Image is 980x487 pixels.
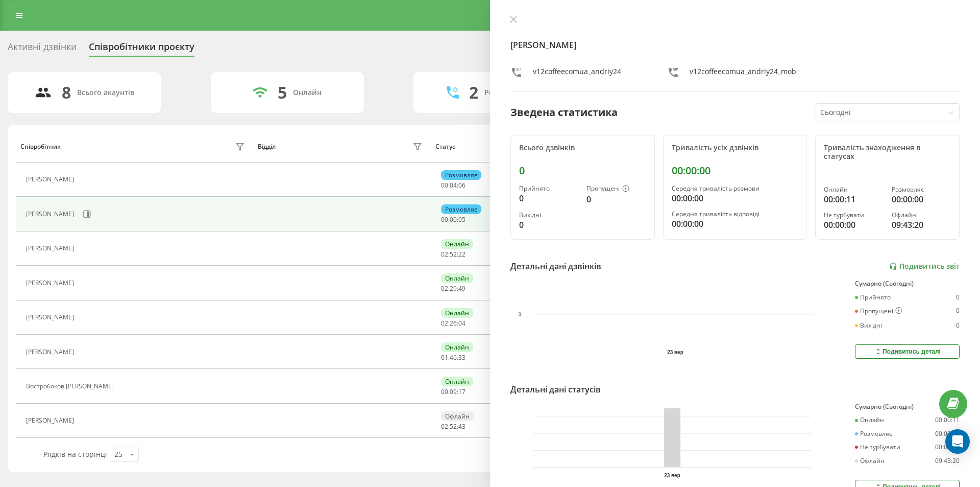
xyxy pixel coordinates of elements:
[441,377,473,386] div: Онлайн
[450,284,457,293] span: 29
[441,204,481,214] div: Розмовляє
[441,215,448,224] span: 00
[519,219,578,231] div: 0
[892,193,951,205] div: 00:00:00
[672,165,799,177] div: 00:00:00
[458,387,465,396] span: 17
[855,344,960,359] button: Подивитись деталі
[450,387,457,396] span: 09
[824,144,951,161] div: Тривалість знаходження в статусах
[114,449,122,459] div: 25
[258,143,276,150] div: Відділ
[855,280,960,287] div: Сумарно (Сьогодні)
[441,319,448,328] span: 02
[892,219,951,231] div: 09:43:20
[510,260,601,272] div: Детальні дані дзвінків
[89,41,194,57] div: Співробітники проєкту
[945,429,970,454] div: Open Intercom Messenger
[435,143,455,150] div: Статус
[293,88,322,97] div: Онлайн
[586,185,646,193] div: Пропущені
[441,250,448,259] span: 02
[26,417,77,424] div: [PERSON_NAME]
[458,250,465,259] span: 22
[20,143,61,150] div: Співробітник
[26,211,77,218] div: [PERSON_NAME]
[889,262,960,271] a: Подивитись звіт
[824,193,883,205] div: 00:00:11
[458,353,465,362] span: 33
[450,353,457,362] span: 46
[26,383,116,390] div: Востробоков [PERSON_NAME]
[441,411,474,421] div: Офлайн
[441,422,448,431] span: 02
[935,416,960,424] div: 00:00:11
[441,273,473,283] div: Онлайн
[441,182,465,189] div: : :
[855,403,960,410] div: Сумарно (Сьогодні)
[935,430,960,437] div: 00:00:00
[510,39,960,51] h4: [PERSON_NAME]
[26,176,77,183] div: [PERSON_NAME]
[519,212,578,219] div: Вихідні
[450,422,457,431] span: 52
[26,314,77,321] div: [PERSON_NAME]
[586,193,646,205] div: 0
[441,387,448,396] span: 00
[855,322,882,329] div: Вихідні
[855,444,900,451] div: Не турбувати
[441,388,465,396] div: : :
[441,216,465,223] div: : :
[469,83,478,102] div: 2
[672,192,799,204] div: 00:00:00
[519,192,578,204] div: 0
[956,322,960,329] div: 0
[441,308,473,318] div: Онлайн
[441,251,465,258] div: : :
[278,83,287,102] div: 5
[458,422,465,431] span: 43
[519,185,578,192] div: Прийнято
[956,307,960,315] div: 0
[441,320,465,327] div: : :
[484,88,534,97] div: Розмовляють
[672,185,799,192] div: Середня тривалість розмови
[874,347,941,356] div: Подивитись деталі
[824,186,883,193] div: Онлайн
[441,354,465,361] div: : :
[26,349,77,356] div: [PERSON_NAME]
[664,473,680,478] text: 23 вер
[519,144,646,152] div: Всього дзвінків
[855,294,891,301] div: Прийнято
[510,105,618,120] div: Зведена статистика
[441,342,473,352] div: Онлайн
[855,307,902,315] div: Пропущені
[450,319,457,328] span: 26
[458,284,465,293] span: 49
[8,41,77,57] div: Активні дзвінки
[458,181,465,190] span: 06
[77,88,134,97] div: Всього акаунтів
[519,165,646,177] div: 0
[855,457,885,465] div: Офлайн
[935,444,960,451] div: 00:00:00
[43,449,107,459] span: Рядків на сторінці
[26,280,77,287] div: [PERSON_NAME]
[441,285,465,292] div: : :
[892,186,951,193] div: Розмовляє
[441,423,465,430] div: : :
[441,353,448,362] span: 01
[450,181,457,190] span: 04
[935,457,960,465] div: 09:43:20
[855,430,892,437] div: Розмовляє
[824,212,883,219] div: Не турбувати
[458,215,465,224] span: 05
[672,144,799,152] div: Тривалість усіх дзвінків
[672,218,799,230] div: 00:00:00
[510,383,601,396] div: Детальні дані статусів
[892,212,951,219] div: Офлайн
[450,250,457,259] span: 52
[441,170,481,180] div: Розмовляє
[672,211,799,218] div: Середня тривалість відповіді
[62,83,71,102] div: 8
